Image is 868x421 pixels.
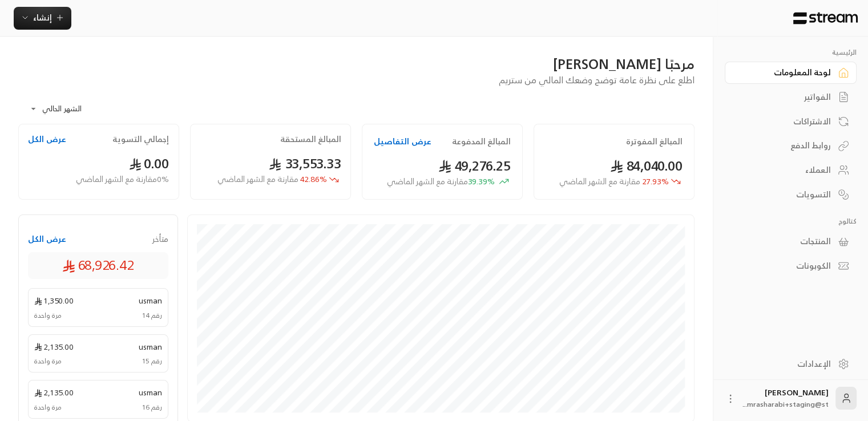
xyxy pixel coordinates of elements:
span: مقارنة مع الشهر الماضي [559,174,640,188]
a: الكوبونات [725,255,857,277]
a: الاشتراكات [725,110,857,132]
div: التسويات [739,189,831,200]
a: العملاء [725,159,857,181]
button: عرض الكل [28,233,66,245]
div: العملاء [739,164,831,176]
span: 39.39 % [387,176,495,188]
span: رقم 14 [142,310,162,321]
p: كتالوج [725,217,857,226]
span: mrasharabi+staging@st... [743,398,829,410]
h2: إجمالي التسوية [112,133,169,145]
span: متأخر [152,233,168,245]
span: 42.86 % [217,173,327,185]
h2: المبالغ المستحقة [280,133,341,145]
div: المنتجات [739,236,831,247]
div: [PERSON_NAME] [743,387,829,410]
span: مقارنة مع الشهر الماضي [387,174,468,188]
div: روابط الدفع [739,140,831,151]
span: مرة واحدة [34,356,62,366]
div: مرحبًا [PERSON_NAME] [18,55,695,73]
span: مرة واحدة [34,402,62,412]
div: الكوبونات [739,260,831,272]
span: 2,135.00 [34,386,74,398]
img: Logo [792,12,859,25]
span: رقم 16 [142,402,162,412]
span: usman [139,386,162,398]
a: لوحة المعلومات [725,62,857,84]
a: روابط الدفع [725,135,857,157]
span: 1,350.00 [34,294,74,306]
a: التسويات [725,183,857,205]
a: الفواتير [725,86,857,108]
button: عرض التفاصيل [374,136,431,147]
span: 27.93 % [559,176,669,188]
span: usman [139,341,162,353]
span: 2,135.00 [34,341,74,353]
span: مرة واحدة [34,310,62,321]
span: 49,276.25 [438,154,511,177]
button: إنشاء [14,7,71,30]
span: اطلع على نظرة عامة توضح وضعك المالي من ستريم [499,72,695,88]
h2: المبالغ المفوترة [626,136,683,147]
span: 0 % مقارنة مع الشهر الماضي [76,173,169,185]
button: عرض الكل [28,133,66,145]
span: 33,553.33 [269,152,341,175]
h2: المبالغ المدفوعة [452,136,511,147]
span: مقارنة مع الشهر الماضي [217,172,298,186]
div: الإعدادات [739,358,831,370]
p: الرئيسية [725,48,857,57]
div: الفواتير [739,91,831,103]
span: usman [139,294,162,306]
span: 84,040.00 [610,154,683,177]
div: لوحة المعلومات [739,67,831,78]
span: 68,926.42 [62,256,134,275]
div: الشهر الحالي [24,94,110,124]
div: الاشتراكات [739,116,831,127]
a: المنتجات [725,230,857,253]
span: 0.00 [129,152,169,175]
span: رقم 15 [142,356,162,366]
span: إنشاء [33,10,52,25]
a: الإعدادات [725,353,857,375]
